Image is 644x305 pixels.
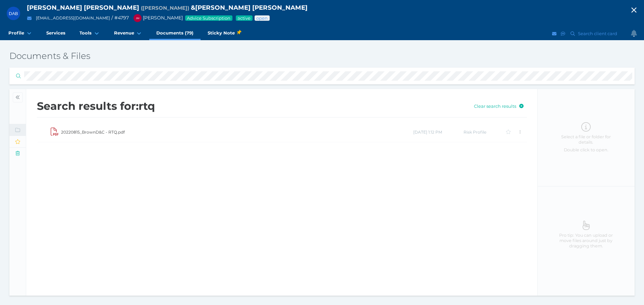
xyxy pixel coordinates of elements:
td: Risk Profile [463,122,503,142]
a: Documents (79) [149,27,201,40]
a: Profile [1,27,39,40]
h2: Search results for: rtq [37,100,460,112]
span: Select a file or folder for details. [552,134,620,145]
span: Tools [79,30,92,36]
span: Pro tip: You can upload or move files around just by dragging them. [552,233,620,249]
span: Advice Subscription [186,15,231,21]
div: David Alan Brown [7,7,20,20]
span: DAB [9,11,18,16]
span: Revenue [114,30,134,36]
button: Email [25,14,34,22]
div: Jonathon Martino [133,14,142,22]
button: Email [551,29,558,38]
span: / # 4797 [111,15,129,21]
span: Preferred name [141,5,189,11]
a: [EMAIL_ADDRESS][DOMAIN_NAME] [36,15,110,20]
a: Services [39,27,72,40]
h3: Documents & Files [9,51,426,62]
td: 20220815_BrownD&C - RTQ.pdf [61,122,413,142]
span: Advice status: Review not yet booked in [256,15,268,21]
span: [DATE] 1:12 PM [413,130,442,135]
span: JM [136,17,140,20]
span: & [PERSON_NAME] [PERSON_NAME] [191,4,308,11]
button: SMS [560,29,567,38]
a: Revenue [107,27,149,40]
span: Clear search results [471,103,518,109]
span: Services [46,30,65,36]
span: Service package status: Active service agreement in place [237,15,251,21]
span: Documents (79) [156,30,194,36]
button: Clear search results [471,102,527,110]
span: Sticky Note [208,29,241,36]
span: Search client card [577,31,620,36]
span: Double click to open. [552,147,620,153]
span: Profile [8,30,24,36]
span: [PERSON_NAME] [130,15,183,21]
button: Search client card [568,29,621,38]
span: [PERSON_NAME] [PERSON_NAME] [27,4,139,11]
